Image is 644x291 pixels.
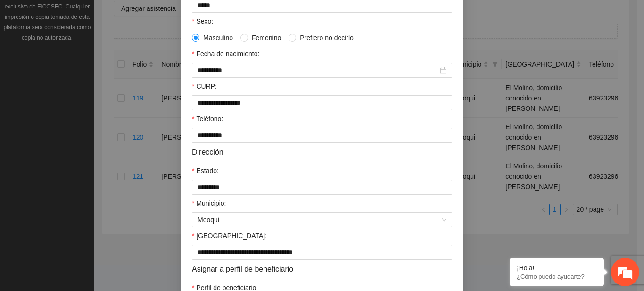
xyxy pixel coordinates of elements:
input: Estado: [192,180,452,195]
span: Femenino [248,33,285,43]
span: Masculino [199,33,237,43]
input: Colonia: [192,245,452,260]
input: CURP: [192,95,452,110]
textarea: Escriba su mensaje y pulse “Intro” [5,192,180,225]
span: Estamos en línea. [55,93,130,188]
span: Prefiero no decirlo [296,33,357,43]
p: ¿Cómo puedo ayudarte? [517,273,597,280]
span: Asignar a perfil de beneficiario [192,263,293,275]
label: Municipio: [192,198,226,208]
label: Sexo: [192,16,213,26]
label: Fecha de nacimiento: [192,49,259,59]
div: Chatee con nosotros ahora [49,48,158,60]
label: CURP: [192,81,217,91]
div: Minimizar ventana de chat en vivo [155,5,177,27]
label: Colonia: [192,231,267,241]
div: ¡Hola! [517,264,597,272]
input: Teléfono: [192,128,452,143]
label: Teléfono: [192,114,223,124]
input: Fecha de nacimiento: [198,65,438,75]
label: Estado: [192,166,219,176]
span: Dirección [192,146,223,158]
span: Meoqui [198,213,446,227]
